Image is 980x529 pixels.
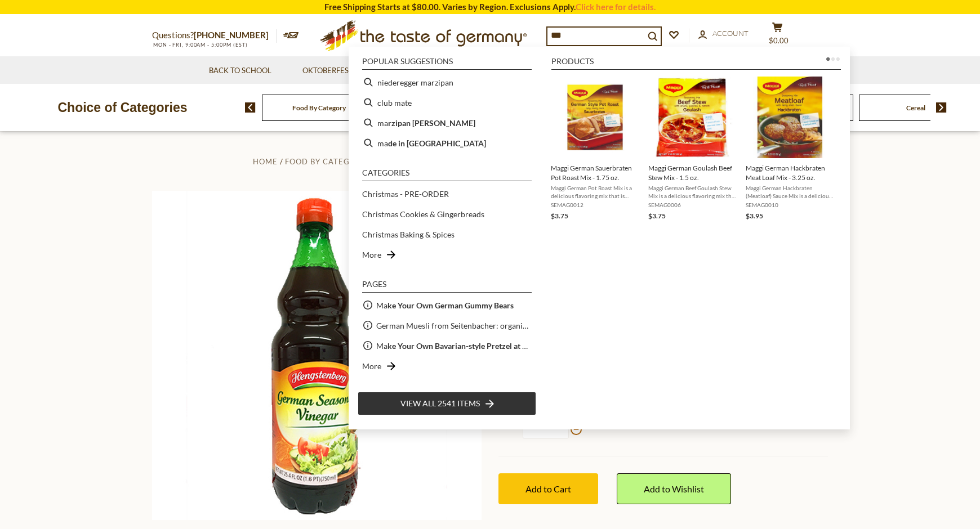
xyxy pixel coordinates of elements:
li: Christmas Baking & Spices [358,224,536,244]
li: Make Your Own German Gummy Bears [358,295,536,315]
li: Christmas - PRE-ORDER [358,183,536,204]
span: SEMAG0006 [648,201,737,209]
span: Ma [376,299,514,312]
span: Ma [376,339,532,352]
li: club mate [358,92,536,113]
li: Products [551,57,841,70]
b: de in [GEOGRAPHIC_DATA] [388,137,486,150]
b: rzipan [PERSON_NAME] [388,116,475,129]
img: Maggi German Goulash Beef Stew Mix [652,77,733,158]
b: ke Your Own Bavarian-style Pretzel at Home [387,341,544,351]
button: Add to Cart [498,473,598,504]
span: $0.00 [769,36,789,45]
a: Cereal [906,104,925,112]
p: Questions? [152,28,277,43]
li: Popular suggestions [362,57,532,70]
button: $0.00 [760,22,794,50]
a: Click here for details. [576,2,656,12]
li: Make Your Own Bavarian-style Pretzel at Home [358,335,536,356]
a: Oktoberfest [302,65,360,77]
li: marzipan niederegger [358,113,536,133]
span: Maggi German Hackbraten (Meatloaf) Sauce Mix is a delicious sauce mix that is easily prepared and... [746,184,834,200]
li: More [358,356,536,376]
a: Food By Category [292,104,346,112]
span: Add to Cart [525,483,571,494]
li: Maggi German Sauerbraten Pot Roast Mix - 1.75 oz. [546,72,644,226]
div: Instant Search Results [349,47,850,429]
img: next arrow [936,102,947,113]
span: SEMAG0010 [746,201,834,209]
span: Maggi German Beef Goulash Stew Mix is a delicious flavoring mix that is easily prepared and added... [648,184,737,200]
span: Maggi German Hackbraten Meat Loaf Mix - 3.25 oz. [746,163,834,182]
span: SEMAG0012 [551,201,639,209]
a: Add to Wishlist [617,473,731,504]
span: Maggi German Goulash Beef Stew Mix - 1.5 oz. [648,163,737,182]
li: Christmas Cookies & Gingerbreads [358,204,536,224]
a: Christmas Baking & Spices [362,228,455,241]
a: Christmas - PRE-ORDER [362,187,449,200]
img: previous arrow [245,102,256,113]
li: niederegger marzipan [358,72,536,92]
li: More [358,244,536,264]
a: German Muesli from Seitenbacher: organic and natural food at its best. [376,319,532,332]
li: Pages [362,280,532,293]
b: ke Your Own German Gummy Bears [387,301,514,310]
a: Food By Category [285,157,366,166]
span: Account [712,29,749,38]
li: Categories [362,169,532,181]
li: made in germany [358,133,536,153]
a: Maggi German Sauerbraten Pot Roast MixMaggi German Sauerbraten Pot Roast Mix - 1.75 oz.Maggi Germ... [551,77,639,222]
a: Account [698,28,749,40]
a: Christmas Cookies & Gingerbreads [362,208,484,221]
img: Maggi German Sauerbraten Pot Roast Mix [554,77,636,158]
img: Hengstenberg Seasoned Altmeister Vinegar [152,191,482,520]
a: Maggi German Goulash Beef Stew MixMaggi German Goulash Beef Stew Mix - 1.5 oz.Maggi German Beef G... [648,77,737,222]
span: $3.95 [746,212,763,220]
a: Maggi German Hackbraten Meat Loaf MixMaggi German Hackbraten Meat Loaf Mix - 3.25 oz.Maggi German... [746,77,834,222]
a: [PHONE_NUMBER] [194,30,269,40]
span: $3.75 [648,212,666,220]
img: Maggi German Hackbraten Meat Loaf Mix [749,77,831,158]
span: $3.75 [551,212,568,220]
span: Maggi German Sauerbraten Pot Roast Mix - 1.75 oz. [551,163,639,182]
span: View all 2541 items [400,397,480,410]
span: MON - FRI, 9:00AM - 5:00PM (EST) [152,42,248,48]
li: View all 2541 items [358,392,536,415]
a: Make Your Own German Gummy Bears [376,299,514,312]
li: German Muesli from Seitenbacher: organic and natural food at its best. [358,315,536,335]
a: Home [253,157,278,166]
li: Maggi German Goulash Beef Stew Mix - 1.5 oz. [644,72,741,226]
a: Make Your Own Bavarian-style Pretzel at Home [376,339,532,352]
a: Back to School [209,65,271,77]
li: Maggi German Hackbraten Meat Loaf Mix - 3.25 oz. [741,72,839,226]
span: Maggi German Pot Roast Mix is a delicious flavoring mix that is easily prepared and added to meat... [551,184,639,200]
